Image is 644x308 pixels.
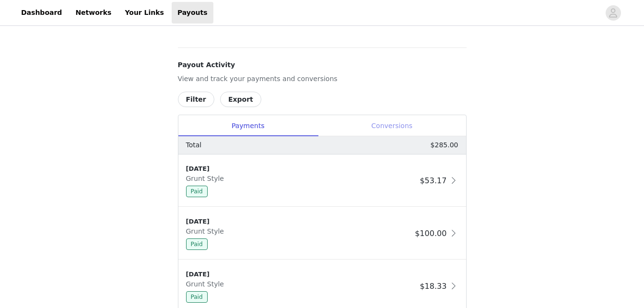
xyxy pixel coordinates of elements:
[186,227,228,235] span: Grunt Style
[415,229,446,238] span: $100.00
[15,2,68,24] a: Dashboard
[178,154,466,207] div: clickable-list-item
[186,140,202,150] p: Total
[186,164,416,174] div: [DATE]
[609,5,618,21] div: avatar
[178,115,318,137] div: Payments
[186,238,208,250] span: Paid
[178,92,214,107] button: Filter
[178,60,467,70] h4: Payout Activity
[186,280,228,288] span: Grunt Style
[119,2,170,24] a: Your Links
[220,92,261,107] button: Export
[178,207,466,260] div: clickable-list-item
[186,217,411,226] div: [DATE]
[431,140,458,150] p: $285.00
[70,2,117,24] a: Networks
[186,175,228,182] span: Grunt Style
[420,176,446,185] span: $53.17
[178,74,467,84] p: View and track your payments and conversions
[420,282,446,291] span: $18.33
[186,186,208,197] span: Paid
[186,291,208,303] span: Paid
[186,270,416,279] div: [DATE]
[172,2,213,24] a: Payouts
[318,115,466,137] div: Conversions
